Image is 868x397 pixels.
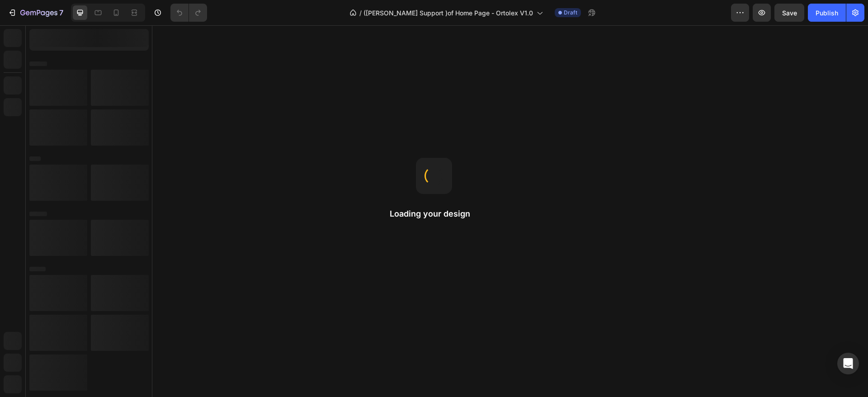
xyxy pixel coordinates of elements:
span: Save [782,9,797,17]
button: Save [774,4,804,22]
button: Publish [808,4,846,22]
div: Undo/Redo [170,4,207,22]
button: 7 [4,4,67,22]
span: ([PERSON_NAME] Support )of Home Page - Ortolex V1.0 [363,8,533,18]
h2: Loading your design [390,208,478,219]
p: 7 [59,7,63,18]
div: Open Intercom Messenger [837,353,859,374]
span: Draft [564,9,577,17]
div: Publish [816,8,838,18]
span: / [359,8,362,18]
